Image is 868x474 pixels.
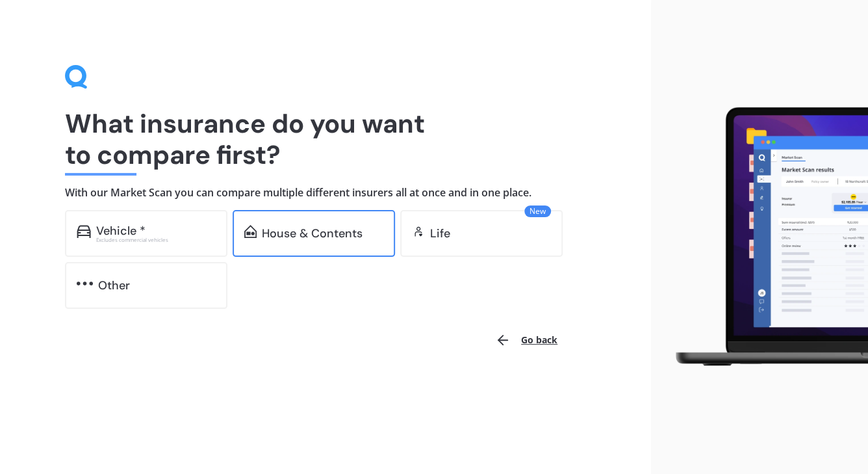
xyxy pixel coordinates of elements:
[98,279,130,292] div: Other
[77,277,93,290] img: other.81dba5aafe580aa69f38.svg
[661,101,868,373] img: laptop.webp
[487,324,565,356] button: Go back
[430,227,450,240] div: Life
[65,186,586,200] h4: With our Market Scan you can compare multiple different insurers all at once and in one place.
[96,237,216,243] div: Excludes commercial vehicles
[412,225,425,238] img: life.f720d6a2d7cdcd3ad642.svg
[524,205,551,217] span: New
[65,108,586,170] h1: What insurance do you want to compare first?
[77,225,91,238] img: car.f15378c7a67c060ca3f3.svg
[96,224,146,237] div: Vehicle *
[262,227,363,240] div: House & Contents
[244,225,257,238] img: home-and-contents.b802091223b8502ef2dd.svg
